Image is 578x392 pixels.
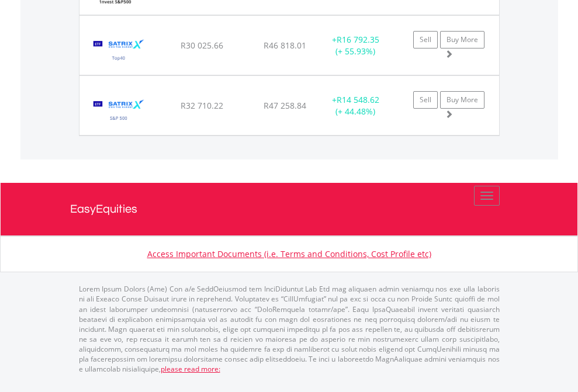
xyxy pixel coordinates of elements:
[319,94,392,117] div: + (+ 44.48%)
[440,91,484,109] a: Buy More
[181,100,223,111] span: R32 710.22
[70,183,508,235] a: EasyEquities
[337,34,379,45] span: R16 792.35
[413,91,438,109] a: Sell
[413,31,438,48] a: Sell
[264,100,306,111] span: R47 258.84
[337,94,379,105] span: R14 548.62
[147,248,431,259] a: Access Important Documents (i.e. Terms and Conditions, Cost Profile etc)
[161,364,220,374] a: please read more:
[85,91,153,132] img: TFSA.STX500.png
[181,40,223,51] span: R30 025.66
[264,40,306,51] span: R46 818.01
[79,284,500,374] p: Lorem Ipsum Dolors (Ame) Con a/e SeddOeiusmod tem InciDiduntut Lab Etd mag aliquaen admin veniamq...
[85,30,153,72] img: TFSA.STX40.png
[440,31,484,48] a: Buy More
[319,34,392,57] div: + (+ 55.93%)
